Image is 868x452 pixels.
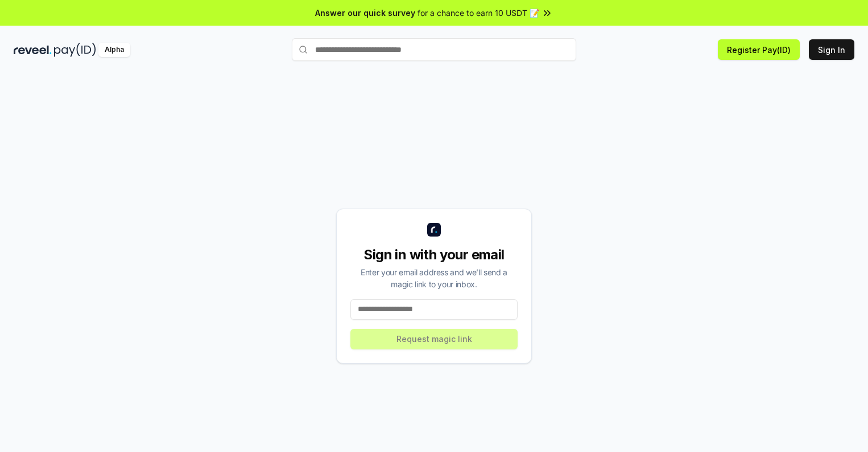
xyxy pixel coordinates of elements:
div: Sign in with your email [350,246,518,264]
button: Sign In [809,39,854,60]
span: for a chance to earn 10 USDT 📝 [418,7,539,19]
div: Enter your email address and we’ll send a magic link to your inbox. [350,266,518,290]
img: pay_id [54,43,96,57]
button: Register Pay(ID) [718,39,800,60]
div: Alpha [98,43,130,57]
span: Answer our quick survey [315,7,415,19]
img: logo_small [427,223,441,237]
img: reveel_dark [14,43,52,57]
